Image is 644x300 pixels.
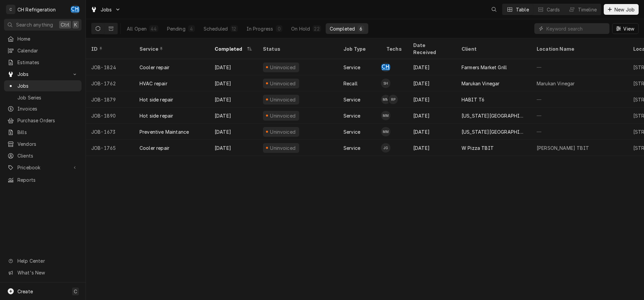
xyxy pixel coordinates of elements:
div: Hot side repair [140,96,173,103]
div: Ruben Perez's Avatar [388,95,398,104]
div: Job Type [343,45,376,52]
span: Bills [17,129,78,136]
div: Client [462,45,525,52]
div: HVAC repair [140,80,167,87]
div: Moises Melena's Avatar [381,111,390,120]
a: Estimates [4,57,82,68]
span: Jobs [17,71,68,78]
div: MM [381,127,390,136]
div: [DATE] [408,91,456,108]
div: Table [516,6,529,13]
div: Uninvoiced [269,112,297,119]
div: 6 [359,25,363,32]
div: Service [343,112,360,119]
a: Home [4,33,82,44]
div: [DATE] [209,140,258,156]
div: [PERSON_NAME] TBIT [537,144,589,152]
a: Bills [4,127,82,138]
div: SH [381,79,390,88]
div: [DATE] [408,124,456,140]
a: Invoices [4,103,82,114]
div: Uninvoiced [269,128,297,135]
span: Jobs [17,82,78,89]
div: — [531,91,628,108]
span: Estimates [17,59,78,66]
div: Service [343,128,360,135]
div: [DATE] [408,75,456,91]
div: [US_STATE][GEOGRAPHIC_DATA], [PERSON_NAME][GEOGRAPHIC_DATA] [462,128,526,135]
div: — [531,108,628,124]
span: View [622,25,636,32]
div: Marukan Vinegar [462,80,499,87]
div: C [6,5,15,14]
span: What's New [17,269,77,276]
a: Go to Help Center [4,255,82,266]
div: JOB-1765 [86,140,134,156]
span: Clients [17,152,78,159]
div: Chris Hiraga's Avatar [70,5,80,14]
a: Go to Jobs [88,4,123,15]
div: 12 [232,25,236,32]
div: [DATE] [408,140,456,156]
a: Job Series [4,92,82,103]
div: Techs [386,45,402,52]
div: Service [343,144,360,152]
div: JOB-1673 [86,124,134,140]
div: [DATE] [209,91,258,108]
span: Ctrl [61,21,69,28]
div: Service [343,96,360,103]
span: Job Series [17,94,78,101]
div: 44 [151,25,157,32]
a: Purchase Orders [4,115,82,126]
span: New Job [613,6,636,13]
a: Reports [4,174,82,185]
div: Moises Melena's Avatar [381,127,390,136]
div: HABIT T6 [462,96,484,103]
div: Moises Melena's Avatar [381,95,390,104]
span: Vendors [17,140,78,147]
span: Search anything [16,21,53,28]
a: Clients [4,150,82,161]
span: C [74,288,77,295]
a: Go to Jobs [4,69,82,80]
div: Uninvoiced [269,64,297,71]
div: Chris Hiraga's Avatar [381,62,390,72]
div: — [531,124,628,140]
div: Preventive Maintance [140,128,189,135]
div: Marukan Vinegar [537,80,575,87]
span: Help Center [17,257,77,264]
div: [DATE] [209,108,258,124]
div: MM [381,95,390,104]
div: [DATE] [209,59,258,75]
button: View [612,23,639,34]
div: Hot side repair [140,112,173,119]
span: K [74,21,77,28]
div: CH [70,5,80,14]
div: Pending [167,25,185,32]
div: JOB-1824 [86,59,134,75]
a: Vendors [4,138,82,149]
div: CH [381,62,390,72]
div: MM [381,111,390,120]
div: [DATE] [408,108,456,124]
div: Cooler repair [140,64,169,71]
div: [DATE] [209,75,258,91]
div: — [531,59,628,75]
div: JOB-1762 [86,75,134,91]
div: RP [388,95,398,104]
div: CH Refrigeration [17,6,56,13]
div: Service [343,64,360,71]
span: Create [17,289,33,294]
div: Location Name [537,45,621,52]
div: JOB-1890 [86,108,134,124]
div: Cooler repair [140,144,169,152]
a: Go to What's New [4,267,82,278]
a: Calendar [4,45,82,56]
span: Calendar [17,47,78,54]
div: [DATE] [209,124,258,140]
div: Completed [215,45,246,52]
div: Completed [330,25,355,32]
span: Invoices [17,105,78,112]
button: Search anythingCtrlK [4,19,82,31]
div: 22 [314,25,319,32]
